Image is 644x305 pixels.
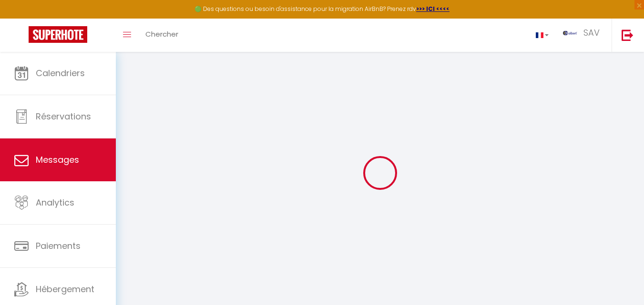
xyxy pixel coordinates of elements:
[622,29,634,41] img: logout
[36,154,79,166] span: Messages
[556,19,612,52] a: ... SAV
[36,283,94,295] span: Hébergement
[416,5,450,13] a: >>> ICI <<<<
[36,67,85,79] span: Calendriers
[36,240,81,252] span: Paiements
[563,31,577,35] img: ...
[145,29,178,39] span: Chercher
[36,197,74,208] span: Analytics
[138,19,185,52] a: Chercher
[36,110,91,122] span: Réservations
[29,26,87,43] img: Super Booking
[583,27,600,39] span: SAV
